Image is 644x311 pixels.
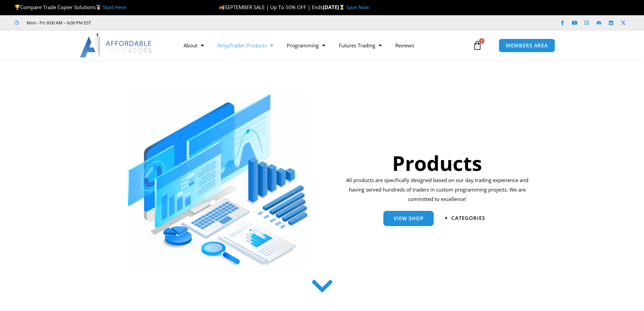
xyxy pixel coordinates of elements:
[506,43,548,48] span: MEMBERS AREA
[15,4,126,10] span: Compare Trade Copier Solutions
[80,33,152,58] img: LogoAI | Affordable Indicators – NinjaTrader
[177,38,471,53] nav: Menu
[219,4,323,10] span: SEPTEMBER SALE | Up To 50% OFF | Ends
[451,216,485,221] span: categories
[96,5,101,10] img: 🥇
[15,5,20,10] img: 🏆
[344,149,531,177] h1: Products
[211,38,280,53] a: NinjaTrader Products
[346,4,369,10] a: Save Now
[177,38,211,53] a: About
[344,176,531,204] p: All products are specifically designed based on our day trading experience and having served hund...
[383,211,434,226] a: View Shop
[323,4,346,10] strong: [DATE]
[103,4,126,10] a: Start Here
[479,38,484,44] span: 0
[128,94,307,266] img: ProductsSection scaled | Affordable Indicators – NinjaTrader
[339,5,344,10] img: ⌛
[100,19,202,26] iframe: Customer reviews powered by Trustpilot
[393,216,424,221] span: View Shop
[332,38,388,53] a: Futures Trading
[462,36,492,55] a: 0
[25,19,91,27] span: Mon - Fri: 8:00 AM – 6:00 PM EST
[388,38,421,53] a: Reviews
[446,216,485,221] a: categories
[219,5,224,10] img: 🍂
[280,38,332,53] a: Programming
[499,39,555,52] a: MEMBERS AREA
